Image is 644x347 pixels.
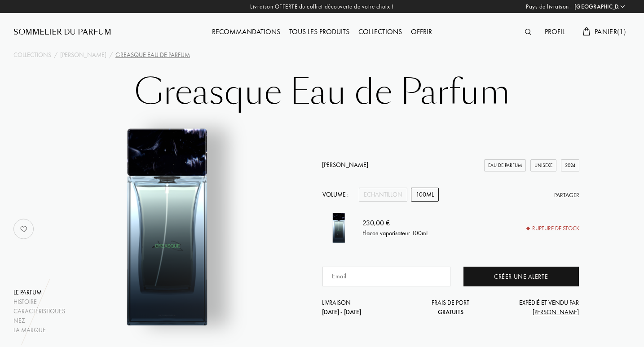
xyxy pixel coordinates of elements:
img: Greasque Eau de Parfum Sora Dora [322,211,356,244]
a: Sommelier du Parfum [13,27,111,38]
div: 230,00 € [362,217,428,228]
a: Collections [354,27,406,36]
div: Recommandations [207,26,285,38]
div: Partager [554,191,579,200]
span: Panier ( 1 ) [595,27,626,36]
div: Greasque Eau de Parfum [115,50,190,60]
a: Recommandations [207,27,285,36]
a: Offrir [406,27,437,36]
a: [PERSON_NAME] [60,50,106,60]
img: search_icn.svg [525,29,531,35]
div: Eau de Parfum [484,159,526,171]
span: Pays de livraison : [526,2,572,11]
div: 2024 [561,159,579,171]
div: / [54,50,57,60]
div: Echantillon [359,188,407,202]
span: Gratuits [438,308,463,316]
img: cart.svg [583,27,590,35]
input: Email [322,267,450,286]
div: Unisexe [530,159,556,171]
div: La marque [13,325,65,335]
div: / [109,50,113,60]
div: Livraison [322,298,408,317]
img: Greasque Eau de Parfum Sora Dora [57,114,278,335]
img: no_like_p.png [15,220,33,238]
div: Tous les produits [285,26,354,38]
div: Créer une alerte [463,267,579,286]
div: Caractéristiques [13,307,65,316]
div: Nez [13,316,65,325]
div: Expédié et vendu par [494,298,579,317]
a: Profil [540,27,569,36]
div: Collections [354,26,406,38]
a: Collections [13,50,51,60]
div: 100mL [411,188,439,202]
span: [PERSON_NAME] [533,308,579,316]
div: Rupture de stock [527,224,579,233]
div: Offrir [406,26,437,38]
div: Histoire [13,297,65,307]
div: Le parfum [13,288,65,297]
div: Profil [540,26,569,38]
div: Frais de port [408,298,494,317]
h1: Greasque Eau de Parfum [97,74,547,123]
a: [PERSON_NAME] [322,161,368,169]
div: Flacon vaporisateur 100mL [362,228,428,237]
span: [DATE] - [DATE] [322,308,361,316]
div: Volume : [322,188,353,202]
a: Tous les produits [285,27,354,36]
